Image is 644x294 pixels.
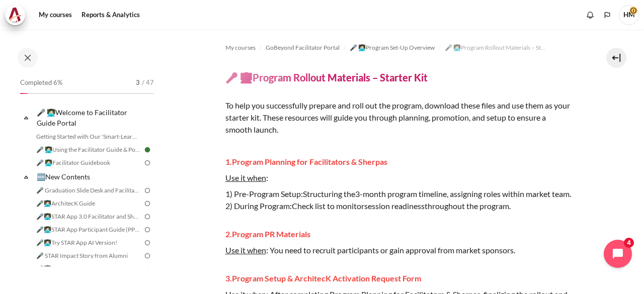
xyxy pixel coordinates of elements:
[136,78,140,88] span: 3
[143,199,152,208] img: To do
[143,212,152,221] img: To do
[143,158,152,167] img: To do
[350,43,435,52] span: 🎤 👩🏻‍💻Program Set-Up Overview
[225,157,387,166] span: 1.Program Planning for Facilitators & Sherpas
[33,263,143,275] a: 🎤👩🏻‍💻Market Practice Sharing Session ([DATE])
[225,172,573,184] p: :
[225,229,310,239] span: 2.Program PR Materials
[350,42,435,54] a: 🎤 👩🏻‍💻Program Set-Up Overview
[225,42,256,54] a: My courses
[619,5,639,25] a: User menu
[225,245,266,255] u: Use it when
[143,186,152,195] img: To do
[8,8,22,23] img: Architeck
[225,40,573,56] nav: Navigation bar
[20,93,28,94] div: 6%
[33,224,143,236] a: 🎤👩🏻‍💻STAR App Participant Guide (PPT)
[33,211,143,223] a: 🎤👩🏻‍💻STAR App 3.0 Facilitator and Sherpa Execution Guide
[143,251,152,260] img: To do
[225,100,573,136] p: To help you successfully prepare and roll out the program, download these files and use them as y...
[225,244,573,256] p: : You need to recruit participants or gain approval from market sponsors.
[583,8,598,23] div: Show notification window with no new notifications
[143,238,152,247] img: To do
[266,43,340,52] span: GoBeyond Facilitator Portal
[225,71,428,84] h4: 🎤 👩🏻‍💻Program Rollout Materials – Starter Kit
[35,5,75,25] a: My courses
[33,250,143,262] a: 🎤 STAR Impact Story from Alumni
[35,170,143,183] a: 🆕New Contents
[619,5,639,25] span: HM
[445,43,545,52] span: 🎤 👩🏻‍💻Program Rollout Materials – Starter Kit
[21,172,31,182] span: Collapse
[225,189,303,199] span: 1) Pre-Program Setup:
[143,264,152,273] img: To do
[225,43,256,52] span: My courses
[225,273,421,283] span: 3.Program Setup & ArchitecK Activation Request Form
[35,106,143,130] a: 🎤 👩🏻‍💻Welcome to Facilitator Guide Portal
[364,201,425,211] span: session readiness
[20,78,62,88] span: Completed 6%
[5,5,30,25] a: Architeck Architeck
[143,225,152,234] img: To do
[143,145,152,154] img: Done
[225,189,571,211] span: Structuring the , assigning roles within market team. Check list to monitor throughout the program.
[33,198,143,210] a: 🎤👩🏻‍💻ArchitecK Guide
[225,173,266,182] u: Use it when
[21,113,31,123] span: Collapse
[33,237,143,249] a: 🎤👩🏻‍💻Try STAR App AI Version!
[225,201,292,211] span: 2) During Program:
[266,42,340,54] a: GoBeyond Facilitator Portal
[33,131,143,143] a: Getting Started with Our 'Smart-Learning' Platform
[600,8,615,23] button: Languages
[142,78,154,88] span: / 47
[33,144,143,156] a: 🎤 👩🏻‍💻Using the Facilitator Guide & Portal
[33,184,143,197] a: 🎤 Graduation Slide Desk and Facilitator Note ([DATE])
[33,157,143,169] a: 🎤 👩🏻‍💻Facilitator Guidebook
[445,42,545,54] a: 🎤 👩🏻‍💻Program Rollout Materials – Starter Kit
[78,5,143,25] a: Reports & Analytics
[355,189,447,199] span: 3-month program timeline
